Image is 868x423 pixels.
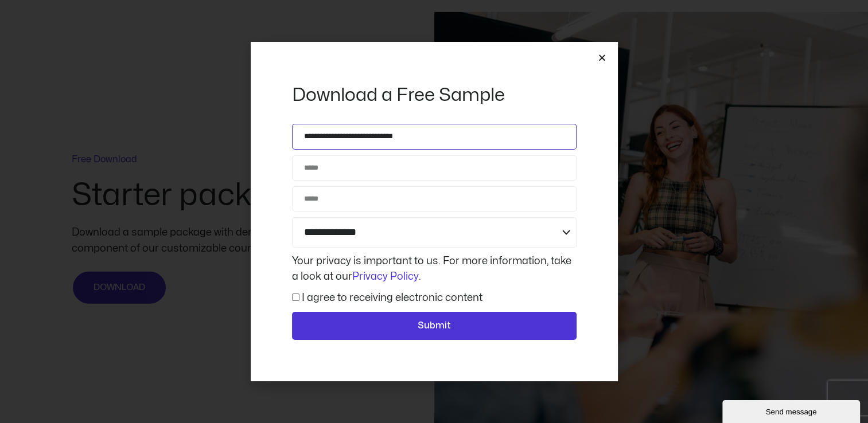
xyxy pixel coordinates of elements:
button: Submit [292,312,577,340]
iframe: chat widget [722,398,862,423]
span: Submit [418,319,451,334]
a: Close [598,53,606,62]
h2: Download a Free Sample [292,83,577,107]
label: I agree to receiving electronic content [302,293,482,303]
a: Privacy Policy [352,272,419,281]
div: Your privacy is important to us. For more information, take a look at our . [289,253,579,284]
